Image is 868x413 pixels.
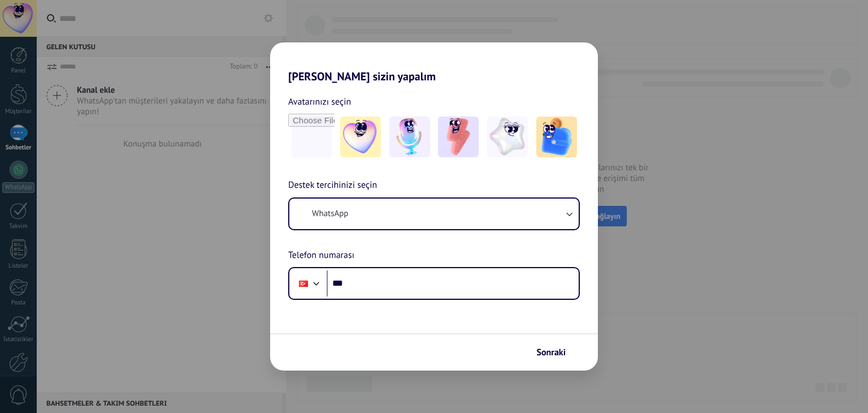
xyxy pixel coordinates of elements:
[293,272,314,295] div: Turkey: + 90
[487,117,528,157] img: -4.jpeg
[288,94,351,109] span: Avatarınızı seçin
[389,117,430,157] img: -2.jpeg
[289,199,579,229] button: WhatsApp
[312,208,348,220] span: WhatsApp
[288,178,377,193] span: Destek tercihinizi seçin
[270,42,598,83] h2: [PERSON_NAME] sizin yapalım
[340,117,381,157] img: -1.jpeg
[531,343,581,362] button: Sonraki
[438,117,479,157] img: -3.jpeg
[536,349,566,356] span: Sonraki
[536,117,577,157] img: -5.jpeg
[288,248,354,263] span: Telefon numarası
